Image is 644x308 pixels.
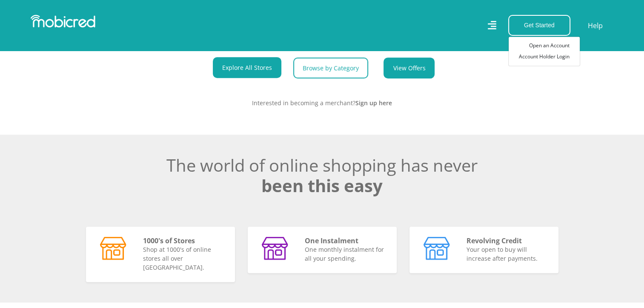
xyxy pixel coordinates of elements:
a: Help [587,20,603,31]
button: Get Started [508,15,570,36]
div: Get Started [508,36,580,66]
h5: 1000's of Stores [143,237,224,245]
img: Mobicred [31,15,95,28]
a: View Offers [384,58,435,78]
h5: Revolving Credit [467,237,548,245]
h5: One Instalment [305,237,386,245]
a: Open an Account [509,40,580,51]
span: been this easy [261,174,383,197]
a: Explore All Stores [213,57,281,78]
p: Shop at 1000's of online stores all over [GEOGRAPHIC_DATA]. [143,245,224,272]
p: Your open to buy will increase after payments. [467,245,548,263]
h2: The world of online shopping has never [86,155,558,196]
a: Browse by Category [293,58,368,78]
p: Interested in becoming a merchant? [86,98,558,107]
p: One monthly instalment for all your spending. [305,245,386,263]
a: Sign up here [355,99,392,107]
a: Account Holder Login [509,51,580,62]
